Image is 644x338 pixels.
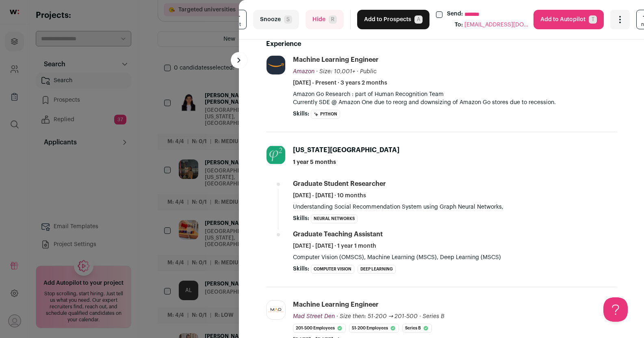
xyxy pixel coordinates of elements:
button: Add to ProspectsA [357,10,429,29]
li: 51-200 employees [349,324,399,333]
span: S [284,15,292,24]
span: R [329,15,337,24]
li: Computer Vision [311,265,354,274]
span: [DATE] - [DATE] · 1 year 1 month [293,242,376,250]
li: Series B [402,324,432,333]
li: Python [311,110,340,119]
span: Public [360,69,377,74]
div: Machine Learning Engineer [293,55,379,64]
button: Open dropdown [610,10,630,29]
label: Send: [447,10,463,19]
button: HideR [306,10,344,29]
span: [DATE] - [DATE] · 10 months [293,192,366,200]
h2: Experience [266,39,617,49]
li: Neural Networks [311,214,358,223]
iframe: Help Scout Beacon - Open [603,297,628,322]
span: [EMAIL_ADDRESS][DOMAIN_NAME] [464,21,529,29]
span: · Size then: 51-200 → 201-500 [336,314,418,319]
span: 1 year 5 months [293,158,336,166]
img: a40825400691f2c4680961c41c07d91fe10af0c2581882da795970487c073a9c.jpg [267,146,285,164]
span: A [414,15,423,24]
div: Graduate Teaching Assistant [293,230,383,239]
button: Add to AutopilotT [533,10,604,29]
span: · [419,312,421,321]
div: Graduate Student Researcher [293,179,386,188]
p: Amazon Go Research : part of Human Recognition Team Currently SDE @ Amazon One due to reorg and d... [293,90,617,107]
span: Skills: [293,265,309,273]
img: e36df5e125c6fb2c61edd5a0d3955424ed50ce57e60c515fc8d516ef803e31c7.jpg [267,56,285,74]
p: Computer Vision (OMSCS), Machine Learning (MSCS), Deep Learning (MSCS) [293,253,617,262]
button: SnoozeS [253,10,299,29]
p: Understanding Social Recommendation System using Graph Neural Networks, [293,203,617,211]
span: Amazon [293,69,314,74]
li: 201-500 employees [293,324,346,333]
div: Machine Learning Engineer [293,300,379,309]
div: To: [455,21,463,29]
span: [DATE] - Present · 3 years 2 months [293,79,387,87]
span: Mad Street Den [293,314,335,319]
span: [US_STATE][GEOGRAPHIC_DATA] [293,147,399,153]
span: · Size: 10,001+ [316,69,355,74]
span: Skills: [293,110,309,118]
span: Skills: [293,214,309,222]
span: Series B [423,314,445,319]
li: Deep Learning [358,265,396,274]
img: 60234ff915f3786d50d2a45d9100a3a9dbcc7b618a35d1cc38217075c360808d.png [267,307,285,313]
span: T [589,15,597,24]
span: · [357,68,358,76]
